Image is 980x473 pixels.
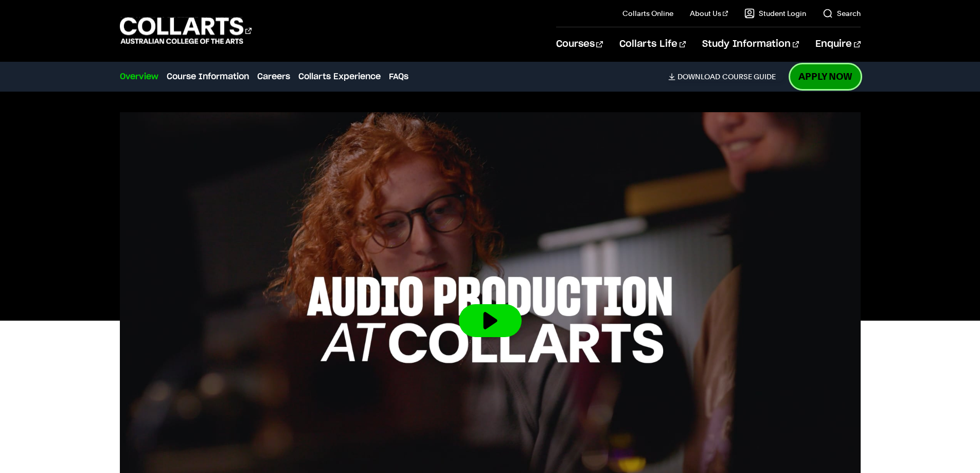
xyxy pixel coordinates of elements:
span: Download [678,72,720,81]
a: Collarts Online [622,8,673,19]
a: About Us [690,8,728,19]
a: Enquire [815,27,860,61]
a: Apply Now [790,64,861,89]
a: DownloadCourse Guide [668,72,784,81]
a: Courses [556,27,603,61]
div: Go to homepage [120,16,252,45]
a: Student Login [744,8,806,19]
a: Careers [257,71,290,83]
a: FAQs [389,71,408,83]
a: Search [823,8,861,19]
a: Course Information [167,71,249,83]
a: Study Information [702,27,799,61]
a: Collarts Experience [298,71,381,83]
a: Overview [120,71,158,83]
a: Collarts Life [619,27,686,61]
